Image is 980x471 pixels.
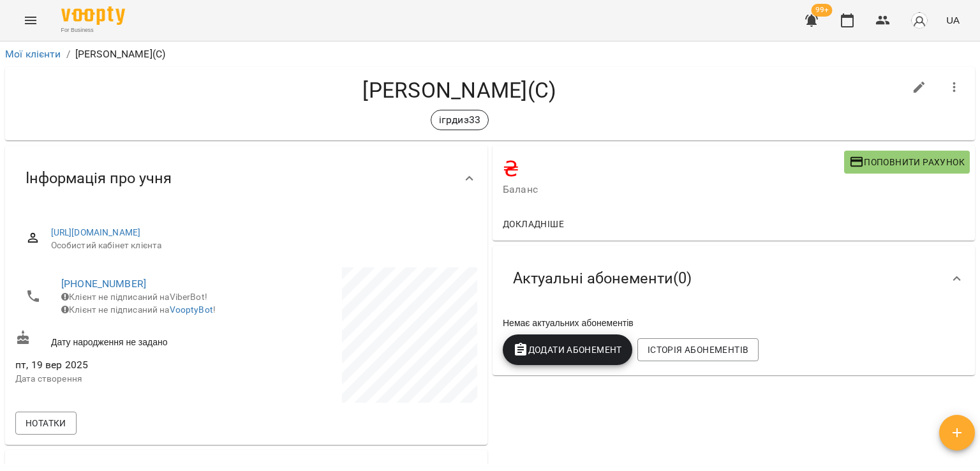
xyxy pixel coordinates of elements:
p: ігрдиз33 [439,112,480,128]
div: Актуальні абонементи(0) [493,246,975,311]
span: For Business [61,26,125,34]
img: Voopty Logo [61,6,125,25]
button: Menu [15,5,46,36]
img: avatar_s.png [910,11,928,29]
a: [URL][DOMAIN_NAME] [51,227,141,237]
span: Особистий кабінет клієнта [51,239,467,252]
a: VooptyBot [170,304,213,315]
span: Нотатки [26,415,66,431]
div: Немає актуальних абонементів [500,314,967,332]
button: Докладніше [498,213,569,235]
button: Історія абонементів [637,338,759,361]
span: Клієнт не підписаний на ViberBot! [61,292,207,302]
span: Історія абонементів [648,342,748,357]
h4: [PERSON_NAME](С) [15,77,904,103]
span: Клієнт не підписаний на ! [61,304,216,315]
a: [PHONE_NUMBER] [61,278,146,290]
span: Додати Абонемент [513,342,622,357]
span: Докладніше [503,216,564,232]
span: Баланс [503,182,844,197]
span: Поповнити рахунок [849,154,965,170]
a: Мої клієнти [5,48,61,60]
li: / [66,47,70,62]
nav: breadcrumb [5,47,975,62]
span: Інформація про учня [26,168,172,188]
span: пт, 19 вер 2025 [15,357,244,373]
p: [PERSON_NAME](С) [75,47,165,62]
button: UA [941,8,965,32]
span: 99+ [812,4,833,17]
button: Додати Абонемент [503,334,632,365]
button: Поповнити рахунок [844,151,970,174]
div: Інформація про учня [5,146,487,211]
span: Актуальні абонементи ( 0 ) [513,269,692,288]
h4: ₴ [503,156,844,182]
div: Дату народження не задано [13,327,246,351]
button: Нотатки [15,412,77,435]
p: Дата створення [15,373,244,385]
span: UA [946,13,960,27]
div: ігрдиз33 [431,110,489,130]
